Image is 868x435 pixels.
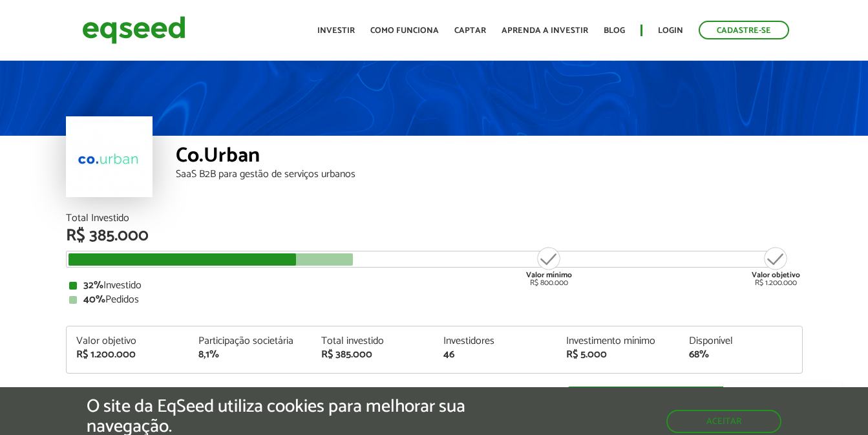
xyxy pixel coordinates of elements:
[689,350,792,360] div: 68%
[317,27,355,35] a: Investir
[76,387,547,399] p: Compartilhar:
[699,21,789,39] a: Cadastre-se
[76,350,180,360] div: R$ 1.200.000
[66,213,803,224] div: Total Investido
[198,350,302,360] div: 8,1%
[454,27,486,35] a: Captar
[82,13,185,47] img: EqSeed
[69,281,799,291] div: Investido
[502,27,588,35] a: Aprenda a investir
[752,269,800,281] strong: Valor objetivo
[658,27,683,35] a: Login
[76,336,180,346] div: Valor objetivo
[443,336,547,346] div: Investidores
[198,336,302,346] div: Participação societária
[443,350,547,360] div: 46
[525,246,573,287] div: R$ 800.000
[566,350,670,360] div: R$ 5.000
[566,336,670,346] div: Investimento mínimo
[321,336,425,346] div: Total investido
[526,269,572,281] strong: Valor mínimo
[176,169,803,180] div: SaaS B2B para gestão de serviços urbanos
[83,277,103,294] strong: 32%
[69,295,799,305] div: Pedidos
[689,336,792,346] div: Disponível
[752,246,800,287] div: R$ 1.200.000
[666,410,781,433] button: Aceitar
[66,228,803,244] div: R$ 385.000
[723,382,842,409] a: Fale conosco
[83,291,105,308] strong: 40%
[321,350,425,360] div: R$ 385.000
[370,27,439,35] a: Como funciona
[604,27,625,35] a: Blog
[176,145,803,169] div: Co.Urban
